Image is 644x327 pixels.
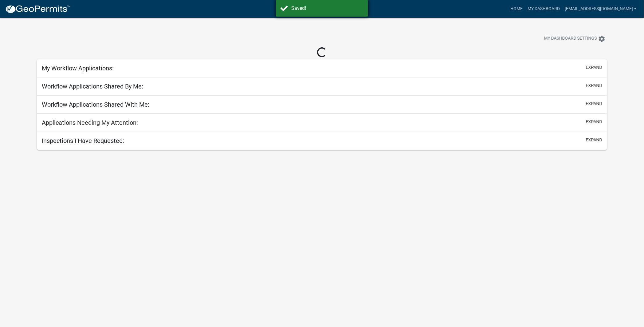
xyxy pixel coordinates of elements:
[544,35,597,42] span: My Dashboard Settings
[586,100,602,107] button: expand
[42,119,138,126] h5: Applications Needing My Attention:
[586,137,602,143] button: expand
[508,3,525,15] a: Home
[525,3,562,15] a: My Dashboard
[539,33,611,45] button: My Dashboard Settingssettings
[42,101,149,108] h5: Workflow Applications Shared With Me:
[586,82,602,89] button: expand
[586,64,602,71] button: expand
[586,119,602,125] button: expand
[598,35,606,42] i: settings
[42,137,124,144] h5: Inspections I Have Requested:
[291,5,363,12] div: Saved!
[42,65,114,72] h5: My Workflow Applications:
[562,3,639,15] a: [EMAIL_ADDRESS][DOMAIN_NAME]
[42,83,143,90] h5: Workflow Applications Shared By Me:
